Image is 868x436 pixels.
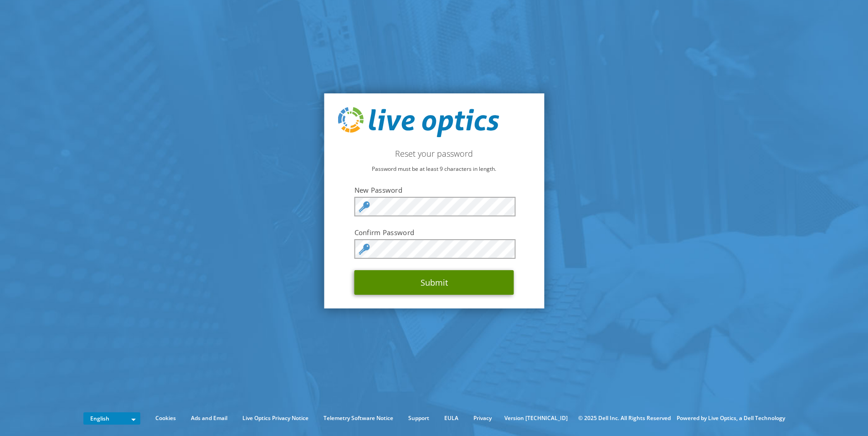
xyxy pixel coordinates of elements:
a: Privacy [467,413,498,423]
a: Live Optics Privacy Notice [236,413,315,423]
a: EULA [437,413,465,423]
li: Powered by Live Optics, a Dell Technology [677,413,785,423]
li: Version [TECHNICAL_ID] [500,413,572,423]
button: Submit [354,270,514,295]
a: Support [401,413,436,423]
li: © 2025 Dell Inc. All Rights Reserved [574,413,675,423]
img: live_optics_svg.svg [338,107,499,137]
h2: Reset your password [338,149,530,159]
label: Confirm Password [354,228,514,237]
label: New Password [354,185,514,195]
a: Telemetry Software Notice [317,413,400,423]
a: Cookies [149,413,183,423]
p: Password must be at least 9 characters in length. [338,164,530,174]
a: Ads and Email [184,413,234,423]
